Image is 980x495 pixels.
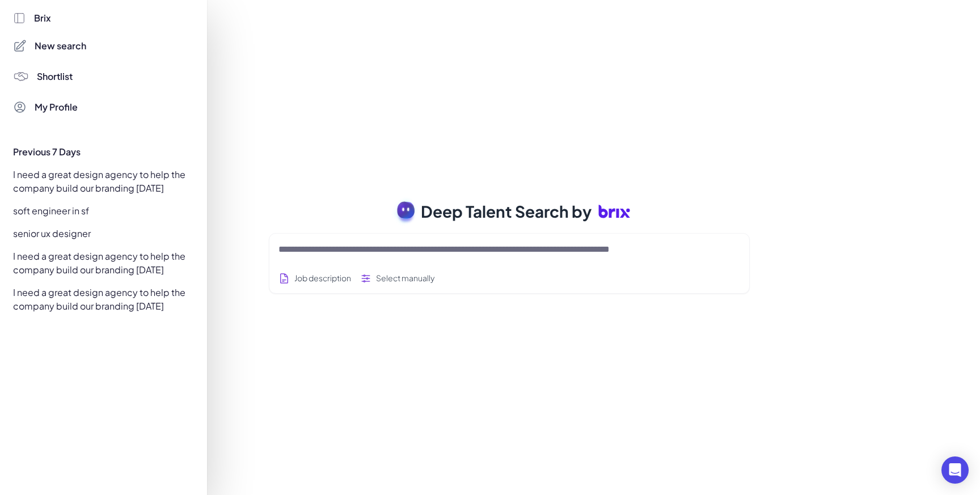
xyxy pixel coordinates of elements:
div: I need a great design agency to help the company build our branding [DATE] [6,247,195,279]
span: Shortlist [37,70,73,83]
img: 4blF7nbYMBMHBwcHBwcHBwcHBwcHBwcHB4es+Bd0DLy0SdzEZwAAAABJRU5ErkJggg== [13,69,29,84]
div: I need a great design agency to help the company build our branding [DATE] [6,284,195,315]
div: Previous 7 Days [13,145,195,159]
span: Brix [34,11,51,25]
div: I need a great design agency to help the company build our branding [DATE] [6,166,195,197]
div: senior ux designer [6,225,195,243]
span: New search [35,39,86,53]
div: Open Intercom Messenger [941,456,969,484]
span: My Profile [35,100,78,114]
div: soft engineer in sf [6,202,195,220]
